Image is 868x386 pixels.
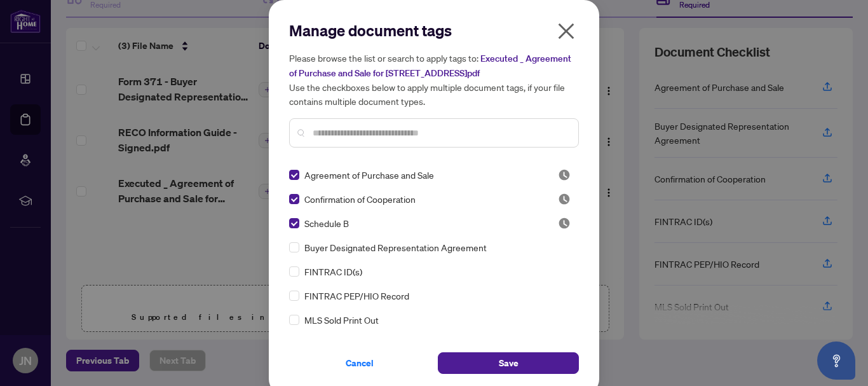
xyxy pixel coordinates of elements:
span: FINTRAC PEP/HIO Record [304,289,409,303]
h2: Manage document tags [289,20,579,41]
span: Cancel [346,353,374,373]
span: FINTRAC ID(s) [304,265,362,279]
button: Save [438,352,579,374]
span: Pending Review [558,169,571,181]
span: Pending Review [558,217,571,230]
button: Cancel [289,352,430,374]
img: status [558,193,571,205]
img: status [558,169,571,181]
span: Buyer Designated Representation Agreement [304,240,487,254]
span: Schedule B [304,216,349,230]
span: Pending Review [558,193,571,205]
span: MLS Sold Print Out [304,313,379,327]
button: Open asap [817,341,855,380]
span: Agreement of Purchase and Sale [304,168,434,182]
span: Confirmation of Cooperation [304,192,416,206]
span: close [556,21,576,41]
h5: Please browse the list or search to apply tags to: Use the checkboxes below to apply multiple doc... [289,51,579,108]
img: status [558,217,571,230]
span: Save [499,353,519,373]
